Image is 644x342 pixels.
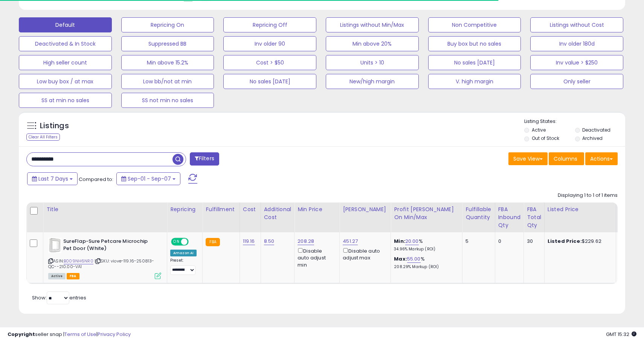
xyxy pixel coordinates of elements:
th: The percentage added to the cost of goods (COGS) that forms the calculator for Min & Max prices. [391,202,462,232]
div: Fulfillable Quantity [465,206,491,221]
div: seller snap | | [8,331,131,338]
a: 119.16 [243,238,255,245]
a: 55.00 [407,255,421,263]
button: No sales [DATE] [223,74,316,89]
div: Displaying 1 to 1 of 1 items [558,192,618,199]
button: Cost > $50 [223,55,316,70]
button: Save View [508,152,548,165]
div: FBA inbound Qty [498,206,521,229]
button: Inv older 180d [530,36,623,51]
a: 208.28 [298,238,314,245]
b: Max: [394,255,407,262]
div: 0 [498,238,518,245]
div: % [394,256,456,270]
b: Listed Price: [548,238,582,245]
button: SS not min no sales [121,93,214,108]
button: Listings without Min/Max [326,17,419,32]
span: OFF [188,239,200,245]
span: 2025-09-15 15:32 GMT [606,331,636,338]
span: All listings currently available for purchase on Amazon [48,273,66,279]
button: Deactivated & In Stock [19,36,112,51]
small: FBA [206,238,220,246]
span: ON [172,239,181,245]
span: Show: entries [32,294,86,301]
button: SS at min no sales [19,93,112,108]
div: [PERSON_NAME] [343,206,388,213]
button: New/high margin [326,74,419,89]
label: Archived [582,135,603,141]
button: Last 7 Days [27,172,78,185]
button: No sales [DATE] [428,55,521,70]
span: Columns [554,155,577,163]
a: Privacy Policy [98,331,131,338]
span: Last 7 Days [38,175,68,183]
span: FBA [67,273,79,279]
button: Listings without Cost [530,17,623,32]
span: Compared to: [79,176,113,183]
button: Columns [549,152,584,165]
button: Default [19,17,112,32]
button: Min above 15.2% [121,55,214,70]
button: Inv older 90 [223,36,316,51]
div: Min Price [298,206,336,213]
a: 20.00 [405,238,419,245]
div: 30 [527,238,539,245]
button: Low buy box / at max [19,74,112,89]
button: Actions [585,152,618,165]
button: Sep-01 - Sep-07 [116,172,180,185]
button: Suppressed BB [121,36,214,51]
div: Listed Price [548,206,613,213]
button: Non Competitive [428,17,521,32]
div: FBA Total Qty [527,206,541,229]
h5: Listings [40,121,69,131]
a: Terms of Use [64,331,96,338]
div: Preset: [170,258,197,275]
p: 34.96% Markup (ROI) [394,247,456,252]
div: Title [46,206,164,213]
label: Active [532,127,546,133]
label: Deactivated [582,127,610,133]
button: Repricing Off [223,17,316,32]
strong: Copyright [8,331,35,338]
span: | SKU: viove-119.16-250813-QC--210.00-VA1 [48,258,154,269]
div: Disable auto adjust max [343,247,385,261]
div: Profit [PERSON_NAME] on Min/Max [394,206,459,221]
p: Listing States: [524,118,625,125]
button: Repricing On [121,17,214,32]
button: Inv value > $250 [530,55,623,70]
button: V. high margin [428,74,521,89]
div: Repricing [170,206,199,213]
a: B009NH6NR0 [64,258,93,264]
img: 31g3Fi+EWiL._SL40_.jpg [48,238,61,253]
div: Disable auto adjust min [298,247,334,268]
label: Out of Stock [532,135,559,141]
b: Min: [394,238,405,245]
div: Fulfillment [206,206,236,213]
button: Only seller [530,74,623,89]
div: % [394,238,456,252]
b: SureFlap-Sure Petcare Microchip Pet Door (White) [63,238,155,254]
button: Units > 10 [326,55,419,70]
a: 8.50 [264,238,275,245]
button: High seller count [19,55,112,70]
button: Low bb/not at min [121,74,214,89]
div: 5 [465,238,489,245]
button: Min above 20% [326,36,419,51]
div: Additional Cost [264,206,291,221]
div: Cost [243,206,258,213]
p: 208.29% Markup (ROI) [394,264,456,270]
button: Filters [190,152,219,166]
a: 451.27 [343,238,358,245]
div: ASIN: [48,238,161,278]
span: Sep-01 - Sep-07 [128,175,171,183]
button: Buy box but no sales [428,36,521,51]
div: Clear All Filters [26,133,60,141]
div: Amazon AI [170,250,197,256]
div: $229.62 [548,238,610,245]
